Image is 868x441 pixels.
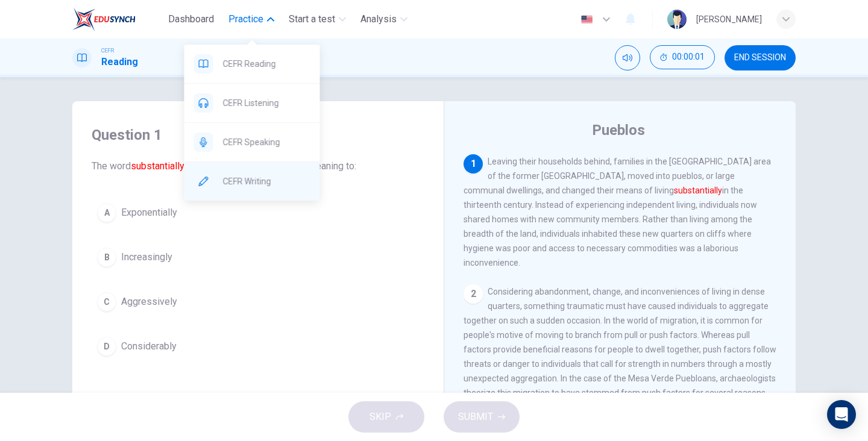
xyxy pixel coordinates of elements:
span: Practice [228,12,263,27]
span: CEFR [101,46,114,55]
div: B [97,248,116,267]
span: Considerably [121,339,177,354]
div: D [97,337,116,356]
span: END SESSION [734,53,786,63]
button: Practice [224,8,279,30]
span: Analysis [360,12,397,27]
button: BIncreasingly [92,242,424,272]
button: CAggressively [92,287,424,317]
span: Increasingly [121,250,172,264]
span: Dashboard [168,12,214,27]
button: DConsiderably [92,331,424,361]
img: EduSynch logo [72,7,136,31]
div: CEFR Writing [184,162,320,201]
div: C [97,292,116,311]
h1: Reading [101,55,138,69]
span: Considering abandonment, change, and inconveniences of living in dense quarters, something trauma... [464,287,776,398]
div: [PERSON_NAME] [696,12,762,27]
span: CEFR Speaking [223,135,310,149]
div: CEFR Speaking [184,123,320,161]
font: substantially [674,186,722,195]
a: EduSynch logo [72,7,163,31]
div: CEFR Reading [184,45,320,83]
h4: Pueblos [592,120,645,140]
span: CEFR Listening [223,96,310,110]
span: Start a test [289,12,335,27]
div: 1 [464,154,483,174]
div: Open Intercom Messenger [827,400,856,429]
div: Hide [650,45,715,70]
span: The word in the paragraph is closest in meaning to: [92,159,424,174]
span: CEFR Reading [223,57,310,71]
button: END SESSION [725,45,796,70]
button: AExponentially [92,198,424,228]
div: 2 [464,284,483,304]
div: A [97,203,116,222]
font: substantially [131,160,184,172]
span: CEFR Writing [223,174,310,189]
img: Profile picture [667,10,687,29]
span: Exponentially [121,205,177,220]
span: 00:00:01 [672,52,705,62]
h4: Question 1 [92,125,424,145]
button: Dashboard [163,8,219,30]
span: Leaving their households behind, families in the [GEOGRAPHIC_DATA] area of the former [GEOGRAPHIC... [464,157,771,267]
span: Aggressively [121,295,177,309]
div: Mute [615,45,640,70]
div: CEFR Listening [184,84,320,122]
button: Start a test [284,8,351,30]
img: en [579,15,594,24]
button: 00:00:01 [650,45,715,69]
button: Analysis [356,8,412,30]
